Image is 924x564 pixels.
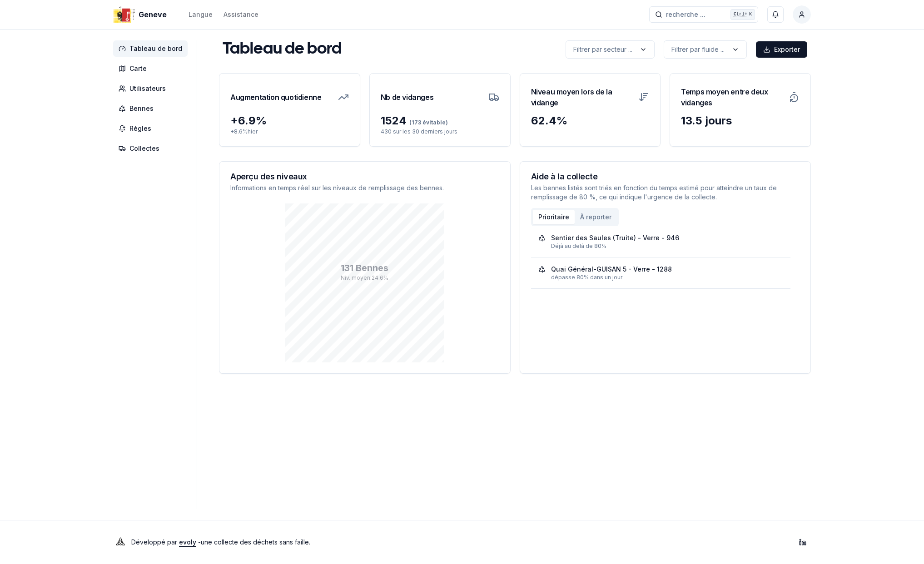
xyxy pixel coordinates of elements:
div: 1524 [381,114,499,128]
p: Les bennes listés sont triés en fonction du temps estimé pour atteindre un taux de remplissage de... [531,183,800,202]
img: Evoly Logo [113,535,128,549]
a: Quai Général-GUISAN 5 - Verre - 1288dépasse 80% dans un jour [538,265,784,281]
img: Geneve Logo [113,4,135,25]
div: dépasse 80% dans un jour [551,274,784,281]
span: Bennes [129,104,154,113]
span: Collectes [129,144,159,153]
a: Tableau de bord [113,40,191,57]
p: Informations en temps réel sur les niveaux de remplissage des bennes. [230,183,499,193]
button: recherche ...Ctrl+K [649,6,758,23]
div: 13.5 jours [681,114,800,128]
div: Déjà au delà de 80% [551,242,784,250]
a: Sentier des Saules (Truite) - Verre - 946Déjà au delà de 80% [538,233,784,250]
div: Quai Général-GUISAN 5 - Verre - 1288 [551,265,672,274]
h3: Nb de vidanges [381,84,433,110]
span: Geneve [139,9,167,20]
p: 430 sur les 30 derniers jours [381,128,499,135]
span: recherche ... [666,10,705,19]
p: Filtrer par secteur ... [573,45,632,54]
h3: Aide à la collecte [531,173,800,181]
a: Utilisateurs [113,80,191,97]
div: + 6.9 % [230,114,349,128]
p: + 8.6 % hier [230,128,349,135]
h3: Niveau moyen lors de la vidange [531,84,633,110]
a: Carte [113,60,191,77]
div: Sentier des Saules (Truite) - Verre - 946 [551,233,679,242]
button: Prioritaire [533,210,575,224]
button: À reporter [575,210,617,224]
h1: Tableau de bord [223,40,342,59]
a: Collectes [113,140,191,157]
div: 62.4 % [531,114,650,128]
span: Tableau de bord [129,44,182,53]
p: Développé par - une collecte des déchets sans faille . [131,536,310,549]
a: Assistance [224,9,258,20]
a: Geneve [113,9,170,20]
h3: Temps moyen entre deux vidanges [681,84,783,110]
button: label [566,40,655,59]
h3: Augmentation quotidienne [230,84,321,110]
a: evoly [179,538,196,546]
div: Langue [189,10,213,19]
span: Utilisateurs [129,84,166,93]
p: Filtrer par fluide ... [671,45,725,54]
button: Exporter [756,41,807,58]
span: Carte [129,64,147,73]
span: (173 évitable) [407,119,448,126]
a: Règles [113,120,191,137]
span: Règles [129,124,151,133]
a: Bennes [113,100,191,117]
button: label [664,40,747,59]
h3: Aperçu des niveaux [230,173,499,181]
button: Langue [189,9,213,20]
